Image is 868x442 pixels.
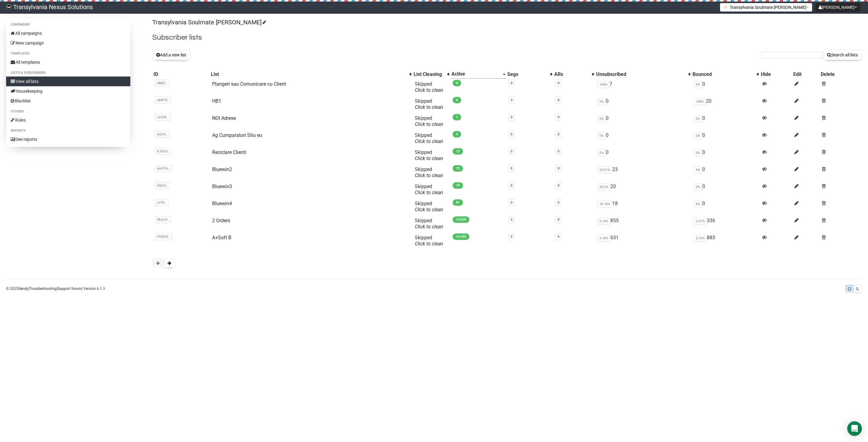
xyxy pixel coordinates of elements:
[595,181,692,198] td: 20
[415,235,443,247] span: Skipped
[6,69,130,77] li: Lists & subscribers
[212,132,262,138] a: Ag Cumparatori Stiu eu
[511,98,512,102] a: 0
[691,96,760,113] td: 20
[210,70,412,79] th: List: No sort applied, activate to apply an ascending sort
[6,115,130,125] a: Rules
[691,147,760,164] td: 0
[6,134,130,144] a: See reports
[6,28,130,38] a: All campaigns
[154,71,208,77] div: ID
[595,198,692,215] td: 18
[6,96,130,106] a: Blacklist
[6,77,130,86] a: View all lists
[558,201,559,205] a: 0
[815,3,860,12] button: [PERSON_NAME]
[453,199,463,206] span: 81
[415,218,443,230] span: Skipped
[793,71,818,77] div: Edit
[595,232,692,249] td: 631
[415,184,443,195] span: Skipped
[155,114,171,121] span: JcG9A..
[6,285,105,292] p: © 2025 | | | Version 6.1.3
[691,181,760,198] td: 0
[595,147,692,164] td: 0
[212,115,236,121] a: NOI Adrese
[155,182,170,189] span: G0prC..
[453,131,461,137] span: 5
[597,235,610,242] span: 4.18%
[414,71,444,77] div: List Cleaning
[597,166,612,173] span: 24.21%
[691,198,760,215] td: 0
[558,98,559,102] a: 0
[694,132,702,139] span: 0%
[694,115,702,122] span: 0%
[693,71,754,77] div: Bounced
[597,115,606,122] span: 0%
[691,215,760,232] td: 336
[6,57,130,67] a: All templates
[694,81,702,88] span: 0%
[415,138,443,144] a: Click to clean
[212,81,286,87] a: Plangeri sau Comunicare cu Client
[415,98,443,110] span: Skipped
[453,233,469,240] span: 14,455
[415,190,443,195] a: Click to clean
[558,218,559,222] a: 0
[597,218,610,225] span: 6.14%
[694,218,707,225] span: 2.51%
[18,287,28,291] a: Sendy
[155,80,169,87] span: aBkjF..
[506,70,553,79] th: Segs: No sort applied, activate to apply an ascending sort
[823,50,862,60] button: Search all lists
[553,70,595,79] th: ARs: No sort applied, activate to apply an ascending sort
[415,149,443,161] span: Skipped
[212,184,232,189] a: Bluewin3
[415,121,443,127] a: Click to clean
[694,235,707,242] span: 5.76%
[155,148,172,155] span: RJOHo..
[691,130,760,147] td: 0
[511,218,512,222] a: 0
[792,70,819,79] th: Edit: No sort applied, sorting is disabled
[453,165,463,172] span: 72
[694,184,702,191] span: 0%
[415,207,443,212] a: Click to clean
[558,184,559,187] a: 0
[29,287,56,291] a: Troubleshooting
[155,233,172,240] span: PHDXQ..
[691,113,760,130] td: 0
[451,71,500,77] div: Active
[415,132,443,144] span: Skipped
[595,79,692,96] td: 7
[412,70,450,79] th: List Cleaning: No sort applied, activate to apply an ascending sort
[597,81,609,88] span: 100%
[415,166,443,178] span: Skipped
[596,71,685,77] div: Unsubscribed
[6,86,130,96] a: Housekeeping
[694,149,702,156] span: 0%
[691,79,760,96] td: 0
[6,108,130,115] li: Others
[155,165,172,172] span: qmQTe..
[691,164,760,181] td: 0
[212,149,246,155] a: Reciclare Clienti
[453,114,461,120] span: 1
[415,201,443,212] span: Skipped
[558,166,559,170] a: 0
[415,81,443,93] span: Skipped
[723,5,728,9] img: 1.png
[558,149,559,153] a: 0
[558,132,559,136] a: 0
[558,81,559,85] a: 0
[595,70,692,79] th: Unsubscribed: No sort applied, activate to apply an ascending sort
[511,166,512,170] a: 0
[691,232,760,249] td: 883
[511,115,512,119] a: 0
[511,81,512,85] a: 0
[694,98,706,105] span: 100%
[453,97,461,103] span: 0
[415,155,443,161] a: Click to clean
[415,173,443,178] a: Click to clean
